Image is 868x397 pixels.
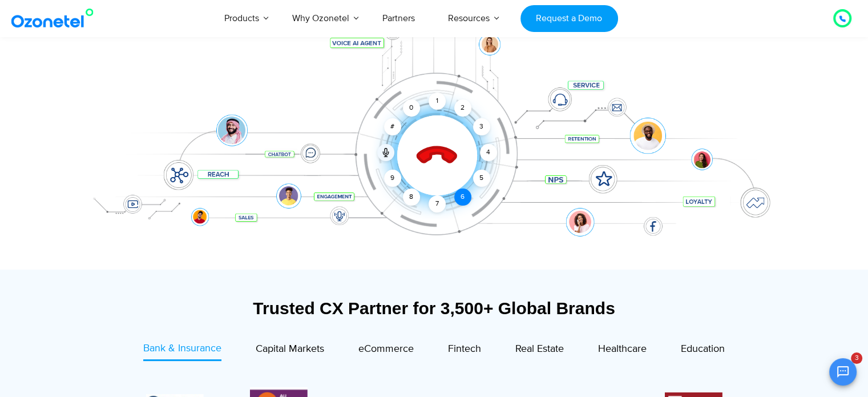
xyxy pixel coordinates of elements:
[448,341,481,360] a: Fintech
[256,341,324,360] a: Capital Markets
[598,341,647,360] a: Healthcare
[473,118,490,135] div: 3
[429,195,446,212] div: 7
[384,118,401,135] div: #
[358,341,414,360] a: eCommerce
[384,170,401,187] div: 9
[256,343,324,355] span: Capital Markets
[403,99,420,117] div: 0
[515,343,564,355] span: Real Estate
[851,352,862,364] span: 3
[520,5,618,32] a: Request a Demo
[143,342,221,355] span: Bank & Insurance
[454,189,471,206] div: 6
[829,358,857,386] button: Open chat
[598,343,647,355] span: Healthcare
[358,343,414,355] span: eCommerce
[515,341,564,360] a: Real Estate
[681,343,725,355] span: Education
[454,99,471,117] div: 2
[480,144,497,161] div: 4
[473,170,490,187] div: 5
[143,341,221,361] a: Bank & Insurance
[448,343,481,355] span: Fintech
[403,189,420,206] div: 8
[429,93,446,110] div: 1
[83,298,785,318] div: Trusted CX Partner for 3,500+ Global Brands
[681,341,725,360] a: Education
